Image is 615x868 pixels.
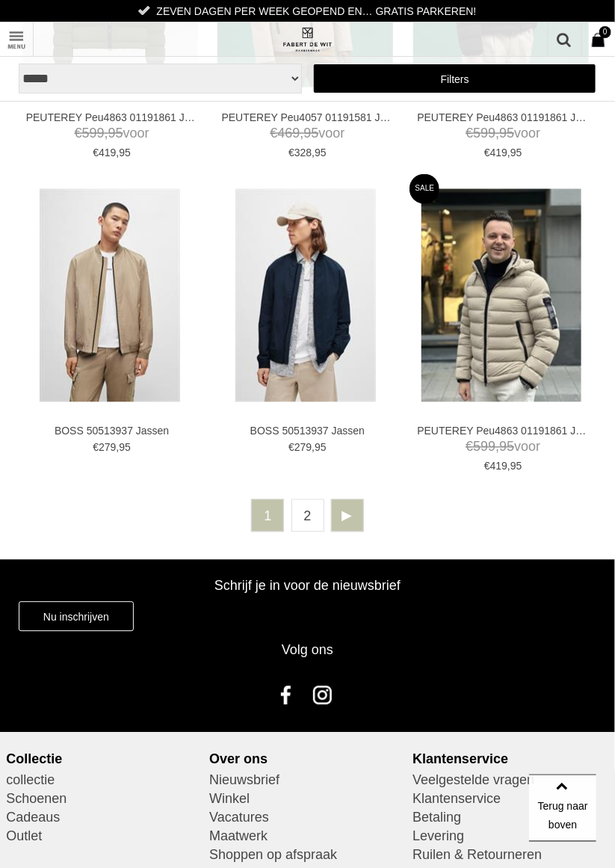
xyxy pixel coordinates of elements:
[209,772,406,790] a: Nieuwsbrief
[412,751,609,768] div: Klantenservice
[291,499,324,532] a: 2
[116,442,119,454] span: ,
[490,147,507,158] span: 419
[6,809,203,828] a: Cadeaus
[209,790,406,809] a: Winkel
[222,425,394,438] a: BOSS 50513937 Jassen
[308,677,345,714] a: Instagram
[507,461,510,473] span: ,
[412,828,609,846] a: Levering
[19,578,597,594] h3: Schrijf je in voor de nieuwsbrief
[281,27,333,52] img: Fabert de Wit
[466,440,473,455] span: €
[421,189,581,402] img: PEUTEREY Peu4863 01191861 Jassen
[412,809,609,828] a: Betaling
[473,440,495,455] span: 599
[93,147,99,158] span: €
[222,124,394,143] span: voor
[119,442,131,454] span: 95
[303,126,318,141] span: 95
[300,126,303,141] span: ,
[412,846,609,865] a: Ruilen & Retourneren
[6,828,203,846] a: Outlet
[529,775,596,842] a: Terug naar boven
[105,126,108,141] span: ,
[510,147,522,158] span: 95
[412,772,609,790] a: Veelgestelde vragen
[315,147,327,158] span: 95
[473,126,495,141] span: 599
[484,461,490,473] span: €
[495,126,499,141] span: ,
[288,442,294,454] span: €
[93,442,99,454] span: €
[99,442,116,454] span: 279
[99,147,116,158] span: 419
[484,147,490,158] span: €
[270,126,277,141] span: €
[251,499,284,532] a: 1
[26,111,198,124] a: PEUTEREY Peu4863 01191861 Jassen
[108,126,123,141] span: 95
[499,126,514,141] span: 95
[19,602,134,632] a: Nu inschrijven
[312,147,315,158] span: ,
[163,22,452,56] a: Fabert de Wit
[119,147,131,158] span: 95
[417,438,589,457] span: voor
[417,425,589,438] a: PEUTEREY Peu4863 01191861 Jassen
[235,189,376,402] img: BOSS 50513937 Jassen
[412,790,609,809] a: Klantenservice
[19,632,597,669] div: Volg ons
[209,846,406,865] a: Shoppen op afspraak
[466,126,473,141] span: €
[209,751,406,768] div: Over ons
[315,442,327,454] span: 95
[26,425,198,438] a: BOSS 50513937 Jassen
[6,751,203,768] div: Collectie
[26,124,198,143] span: voor
[271,677,308,714] a: Facebook
[417,111,589,124] a: PEUTEREY Peu4863 01191861 Jassen
[82,126,105,141] span: 599
[417,124,589,143] span: voor
[312,442,315,454] span: ,
[116,147,119,158] span: ,
[6,772,203,790] a: collectie
[209,828,406,846] a: Maatwerk
[507,147,510,158] span: ,
[294,147,312,158] span: 328
[222,111,394,124] a: PEUTEREY Peu4057 01191581 Jassen
[599,26,611,38] span: 0
[6,790,203,809] a: Schoenen
[40,189,180,402] img: BOSS 50513937 Jassen
[510,461,522,473] span: 95
[495,440,499,455] span: ,
[209,809,406,828] a: Vacatures
[277,126,300,141] span: 469
[294,442,312,454] span: 279
[499,440,514,455] span: 95
[288,147,294,158] span: €
[75,126,82,141] span: €
[490,461,507,473] span: 419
